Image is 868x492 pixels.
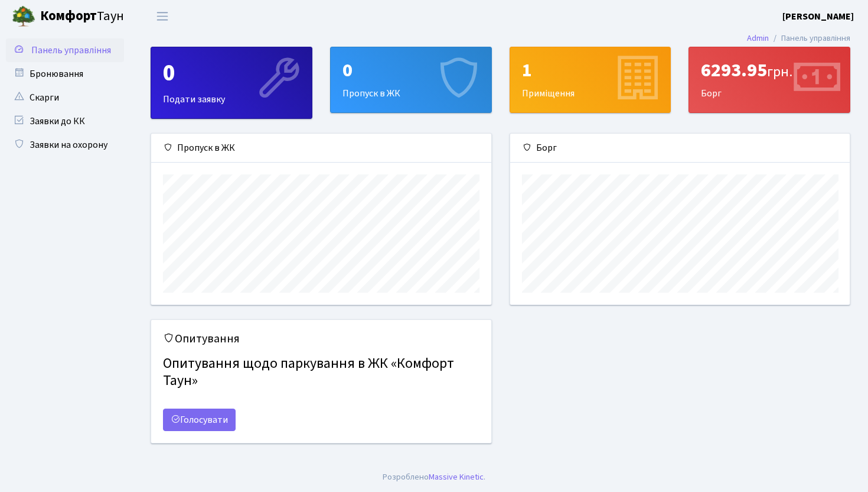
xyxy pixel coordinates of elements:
[330,47,492,113] a: 0Пропуск в ЖК
[163,409,236,431] a: Голосувати
[163,59,300,88] div: 0
[429,471,484,483] a: Massive Kinetic
[729,26,868,51] nav: breadcrumb
[331,47,491,112] div: Пропуск в ЖК
[522,59,659,82] div: 1
[163,332,479,346] h5: Опитування
[769,32,850,45] li: Панель управління
[383,471,485,484] div: .
[6,86,124,109] a: Скарги
[40,7,124,27] span: Таун
[767,61,792,82] span: грн.
[6,109,124,133] a: Заявки до КК
[782,10,854,23] b: [PERSON_NAME]
[782,9,854,24] a: [PERSON_NAME]
[510,47,671,112] div: Приміщення
[6,38,124,62] a: Панель управління
[31,44,111,57] span: Панель управління
[689,47,850,112] div: Борг
[6,62,124,86] a: Бронювання
[151,47,312,119] a: 0Подати заявку
[151,134,491,163] div: Пропуск в ЖК
[747,32,769,44] a: Admin
[148,7,177,26] button: Переключити навігацію
[701,59,838,82] div: 6293.95
[342,59,479,82] div: 0
[6,133,124,157] a: Заявки на охорону
[510,134,850,163] div: Борг
[163,351,479,394] h4: Опитування щодо паркування в ЖК «Комфорт Таун»
[383,471,429,483] a: Розроблено
[151,47,312,118] div: Подати заявку
[40,7,97,25] b: Комфорт
[510,47,671,113] a: 1Приміщення
[12,5,35,28] img: logo.png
